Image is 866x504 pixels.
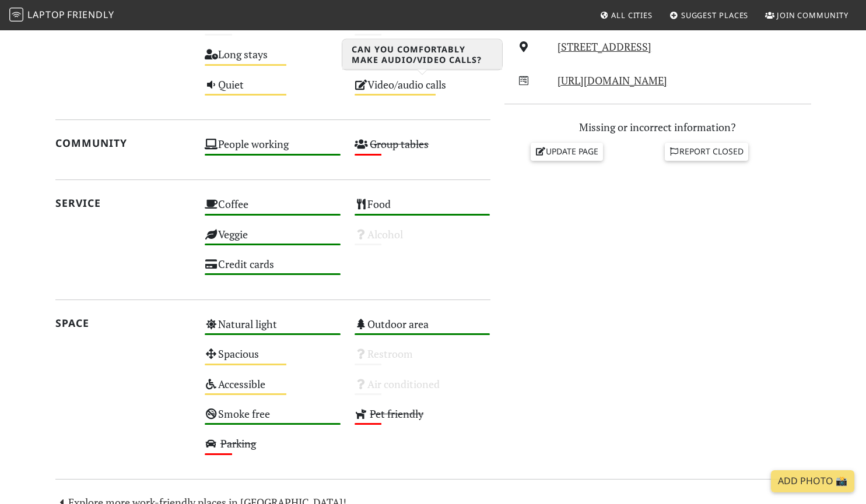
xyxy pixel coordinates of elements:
[198,404,348,434] div: Smoke free
[348,225,497,255] div: Alcohol
[531,143,603,160] a: Update page
[9,5,114,26] a: LaptopFriendly LaptopFriendly
[198,195,348,224] div: Coffee
[27,8,65,21] span: Laptop
[55,317,191,329] h2: Space
[198,375,348,404] div: Accessible
[370,137,429,151] s: Group tables
[9,8,23,22] img: LaptopFriendly
[665,5,753,26] a: Suggest Places
[198,225,348,255] div: Veggie
[55,197,191,209] h2: Service
[558,73,667,87] a: [URL][DOMAIN_NAME]
[55,137,191,149] h2: Community
[198,344,348,374] div: Spacious
[348,375,497,404] div: Air conditioned
[198,75,348,105] div: Quiet
[67,8,114,21] span: Friendly
[595,5,657,26] a: All Cities
[198,255,348,284] div: Credit cards
[558,40,651,54] a: [STREET_ADDRESS]
[504,119,811,136] p: Missing or incorrect information?
[611,10,653,20] span: All Cities
[370,407,423,421] s: Pet friendly
[342,40,502,70] h3: Can you comfortably make audio/video calls?
[348,315,497,344] div: Outdoor area
[198,315,348,344] div: Natural light
[348,344,497,374] div: Restroom
[348,195,497,224] div: Food
[681,10,749,20] span: Suggest Places
[348,75,497,105] div: Video/audio calls
[198,45,348,75] div: Long stays
[771,470,854,492] a: Add Photo 📸
[760,5,853,26] a: Join Community
[665,143,749,160] a: Report closed
[777,10,849,20] span: Join Community
[198,135,348,164] div: People working
[220,436,256,450] s: Parking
